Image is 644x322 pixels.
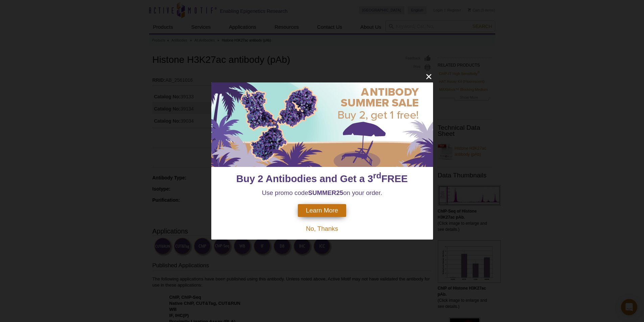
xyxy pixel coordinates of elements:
[308,189,343,196] strong: SUMMER25
[306,207,338,214] span: Learn More
[262,189,382,196] span: Use promo code on your order.
[306,225,338,232] span: No, Thanks
[236,173,408,184] span: Buy 2 Antibodies and Get a 3 FREE
[425,72,433,81] button: close
[373,171,381,180] sup: rd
